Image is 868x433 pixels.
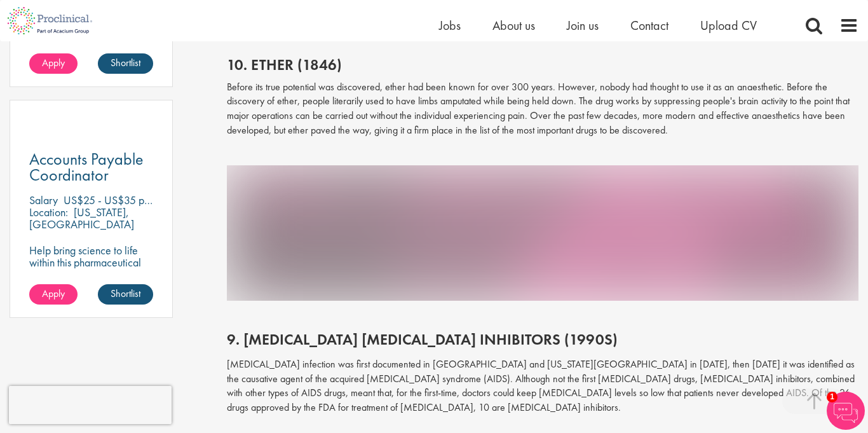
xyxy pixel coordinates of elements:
[42,287,65,300] span: Apply
[29,151,153,183] a: Accounts Payable Coordinator
[492,17,535,34] a: About us
[827,392,837,402] span: 1
[42,56,65,69] span: Apply
[227,357,855,415] span: [MEDICAL_DATA] infection was first documented in [GEOGRAPHIC_DATA] and [US_STATE][GEOGRAPHIC_DATA...
[98,53,153,74] a: Shortlist
[29,53,78,74] a: Apply
[9,386,172,424] iframe: reCAPTCHA
[64,193,175,207] p: US$25 - US$35 per hour
[827,392,865,430] img: Chatbot
[567,17,599,34] a: Join us
[29,284,78,305] a: Apply
[439,17,461,34] a: Jobs
[29,193,58,207] span: Salary
[227,329,618,349] span: 9. [MEDICAL_DATA] [MEDICAL_DATA] inhibitors (1990s)
[700,17,757,34] a: Upload CV
[227,80,859,138] p: Before its true potential was discovered, ether had been known for over 300 years. However, nobod...
[227,57,859,73] h2: 10. Ether (1846)
[29,244,153,305] p: Help bring science to life within this pharmaceutical company by playing a key role in their fina...
[98,284,153,305] a: Shortlist
[29,205,134,231] p: [US_STATE], [GEOGRAPHIC_DATA]
[29,205,68,219] span: Location:
[29,148,144,186] span: Accounts Payable Coordinator
[227,165,859,301] img: HIV PROTEASE INHIBITORS (1990S)
[630,17,668,34] a: Contact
